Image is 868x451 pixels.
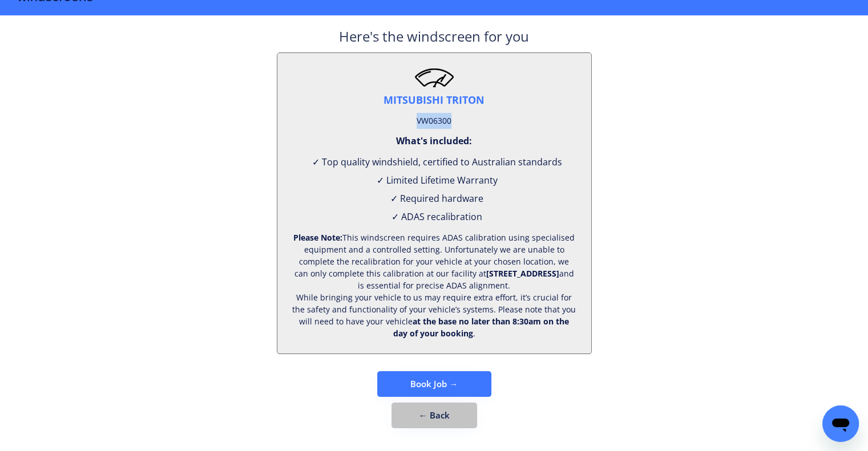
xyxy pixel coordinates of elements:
[339,27,529,52] div: Here's the windscreen for you
[822,405,859,442] iframe: Button to launch messaging window
[383,93,485,107] div: MITSUBISHI TRITON
[486,268,559,279] strong: [STREET_ADDRESS]
[377,371,491,397] button: Book Job →
[293,232,342,243] strong: Please Note:
[292,153,577,226] div: ✓ Top quality windshield, certified to Australian standards ✓ Limited Lifetime Warranty ✓ Require...
[417,113,451,129] div: VW06300
[396,135,472,147] div: What's included:
[393,316,572,339] strong: at the base no later than 8:30am on the day of your booking
[414,67,454,87] img: windscreen2.png
[391,403,477,428] button: ← Back
[292,231,577,339] div: This windscreen requires ADAS calibration using specialised equipment and a controlled setting. U...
